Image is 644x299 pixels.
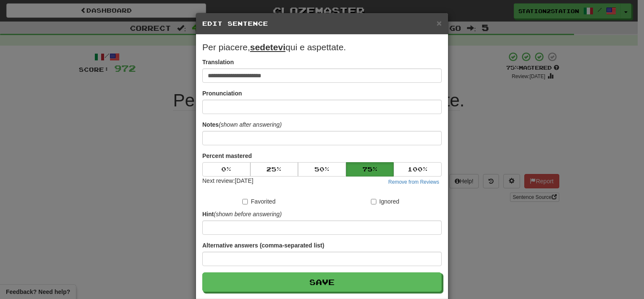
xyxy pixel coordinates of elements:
button: 0% [202,162,250,177]
button: Save [202,272,442,292]
button: 50% [298,162,346,177]
label: Pronunciation [202,89,242,98]
input: Ignored [371,199,376,204]
button: Close [437,19,442,27]
button: Remove from Reviews [386,177,442,187]
label: Notes [202,120,282,129]
button: 25% [250,162,298,177]
button: 100% [394,162,442,177]
h5: Edit Sentence [202,19,442,28]
u: sedetevi [250,42,285,52]
em: (shown before answering) [214,211,282,217]
div: Next review: [DATE] [202,177,253,187]
div: Percent mastered [202,162,442,177]
p: Per piacere, qui e aspettate. [202,41,442,54]
input: Favorited [242,199,248,204]
label: Percent mastered [202,152,252,160]
em: (shown after answering) [219,121,282,128]
label: Hint [202,210,282,218]
label: Alternative answers (comma-separated list) [202,241,324,250]
button: 75% [346,162,394,177]
label: Favorited [242,197,275,206]
span: × [437,18,442,28]
label: Translation [202,58,234,66]
label: Ignored [371,197,399,206]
